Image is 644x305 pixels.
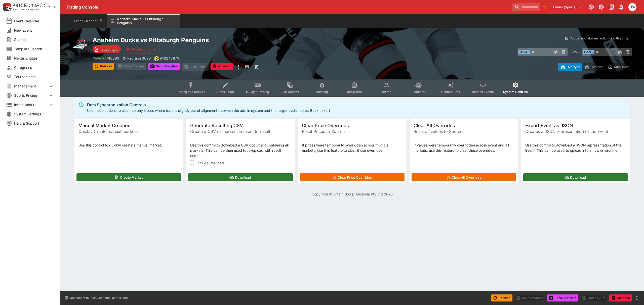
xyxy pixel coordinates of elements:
span: Reset all values to Source [414,128,514,134]
img: Sportsbook Management [13,8,40,11]
span: Clear All Overrides [414,123,514,128]
button: Override [582,63,606,71]
p: Loading... [101,47,118,52]
button: Refresh [93,63,114,70]
button: Select Tenant [550,3,586,11]
button: more [634,295,640,301]
span: System Controls [503,90,528,94]
span: Team B [583,50,594,54]
button: Download [188,173,293,181]
p: Copyright © Entain Group Australia Pty Ltd 2025 [60,191,644,197]
span: Mark an event as closed and abandoned. [609,295,632,300]
span: Detail Editor [216,90,234,94]
span: Auditing [316,90,328,94]
div: Harrison Walker [628,3,636,11]
button: Harrison Walker [627,2,638,13]
span: Popular Bets [441,90,460,94]
button: Download [523,173,628,181]
div: Trading Console [66,5,510,10]
p: If values were temporarily overridden across event and all markets, use this feature to clear tho... [414,142,514,153]
p: Auto-Save [614,64,630,70]
p: You cannot take any action(s) at this time. [570,36,629,41]
span: Simulator [412,90,426,94]
button: No Bookmarks [541,3,549,11]
button: Refresh [491,294,512,301]
span: Pricing and Results [177,90,205,94]
input: search [512,3,540,11]
button: more [235,63,242,71]
p: You cannot take any action(s) at this time. [69,296,129,300]
div: Start From [558,63,632,71]
img: PriceKinetics [13,4,50,7]
button: Auto-Save [606,63,632,71]
button: Create Market [76,173,181,181]
span: Help & Support [14,121,54,126]
p: Copy To Clipboard [160,56,179,61]
span: Creates a JSON representation of the Event [525,128,626,134]
h6: - VS - [570,49,580,55]
p: If prices were temporarily overridden across multiple markets, use this feature to clear those ov... [302,142,403,153]
button: Abandon [609,294,632,301]
button: Toggle light/dark mode [597,3,606,12]
button: Send Snapshot [547,294,578,301]
span: Search [14,37,54,42]
h2: Copy To Clipboard [93,36,362,44]
span: Related Events [472,90,494,94]
span: InPlay™ Trading [246,90,269,94]
img: PriceKinetics Logo [2,2,12,12]
span: Create a CSV of markets in event to result [190,128,291,134]
img: bwin.png [154,56,159,61]
span: Sports Pricing [14,93,48,98]
span: Templates [346,90,362,94]
button: Event Calendar [71,14,106,28]
div: Event type filters [173,79,532,97]
p: Copy To Clipboard [93,56,119,61]
span: Management [14,83,48,89]
p: Use this control to download a JSON representation of the Event. This can be used to upload into ... [525,142,626,153]
span: System Settings [14,111,54,117]
button: Notifications [617,3,626,12]
span: Manual Market Creation [78,123,179,128]
p: Override [590,64,603,70]
span: Team A [518,50,530,54]
button: Anaheim Ducks vs Pittsburgh Penguins [107,14,180,28]
button: Simulation Error [123,45,160,54]
div: Use these options to clean up any issues where data is slightly out of alignment between the admi... [87,100,330,115]
p: Use this control to quickly create a manual market. [78,142,179,148]
span: Template Search [14,46,54,52]
span: Categories [14,65,54,70]
div: Data Synchronization Controls [87,102,330,108]
button: Clear Price Overrides [300,173,405,181]
button: Clear All Overrides [412,173,516,181]
img: ice_hockey.png [72,36,89,52]
span: Include Resulted [196,160,224,166]
span: Generate Resulting CSV [190,123,291,128]
span: Export Event as JSON [525,123,626,128]
button: Documentation [607,3,616,12]
span: Tournaments [14,74,54,79]
button: Abandon [211,63,233,70]
span: Quickly Create manual markets [78,128,179,134]
button: Overtype [558,63,582,71]
span: Teams [381,90,391,94]
p: Revision 3093 [127,56,151,61]
span: Clear Price Overrides [302,123,403,128]
p: Overtype [567,64,580,70]
div: bwin [154,56,159,61]
span: New Event [14,28,54,33]
button: Send Snapshot [148,63,180,70]
span: Bulk Actions [280,90,299,94]
span: Infrastructure [14,102,48,107]
span: Mark an event as closed and abandoned. [211,64,233,69]
span: Nexus Entities [14,56,54,61]
button: Connected to PK [587,3,596,12]
span: Event Calendar [14,18,54,24]
span: Reset Prices to Source [302,128,403,134]
p: Use this control to download a CSV document containing all markets. This can be then used to re-u... [190,142,291,158]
